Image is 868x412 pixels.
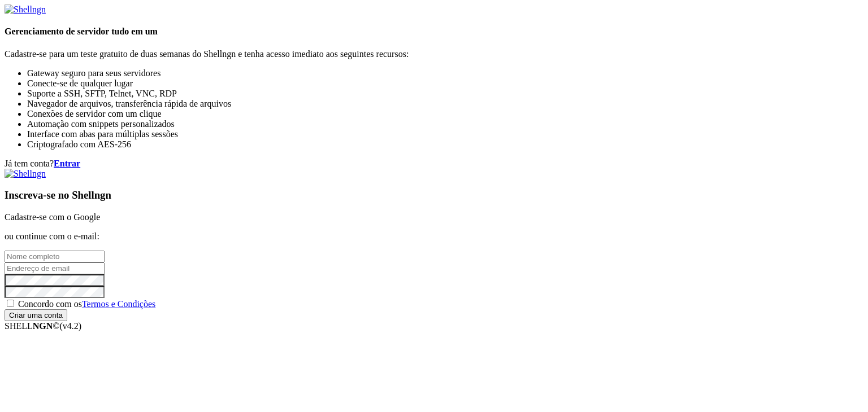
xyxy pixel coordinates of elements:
[60,321,82,331] span: 4.2.0
[5,5,46,15] img: Shellngn
[27,68,160,78] font: Gateway seguro para seus servidores
[79,321,81,331] font: )
[53,321,59,331] font: ©
[5,27,158,36] font: Gerenciamento de servidor tudo em um
[60,321,67,331] font: (v
[27,89,177,98] font: Suporte a SSH, SFTP, Telnet, VNC, RDP
[33,321,53,331] font: NGN
[7,300,14,307] input: Concordo com osTermos e Condições
[5,309,67,321] input: Criar uma conta
[18,299,82,309] font: Concordo com os
[27,119,175,129] font: Automação com snippets personalizados
[5,159,54,168] font: Já tem conta?
[5,262,105,274] input: Endereço de email
[67,321,79,331] font: 4.2
[5,321,33,331] font: SHELL
[5,212,100,222] font: Cadastre-se com o Google
[5,49,409,59] font: Cadastre-se para um teste gratuito de duas semanas do Shellngn e tenha acesso imediato aos seguin...
[54,159,80,168] a: Entrar
[5,251,105,262] input: Nome completo
[5,169,46,179] img: Shellngn
[27,109,162,119] font: Conexões de servidor com um clique
[27,129,178,139] font: Interface com abas para múltiplas sessões
[27,78,133,88] font: Conecte-se de qualquer lugar
[82,299,155,309] a: Termos e Condições
[5,189,111,201] font: Inscreva-se no Shellngn
[27,99,231,108] font: Navegador de arquivos, transferência rápida de arquivos
[27,139,131,149] font: Criptografado com AES-256
[5,231,99,241] font: ou continue com o e-mail:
